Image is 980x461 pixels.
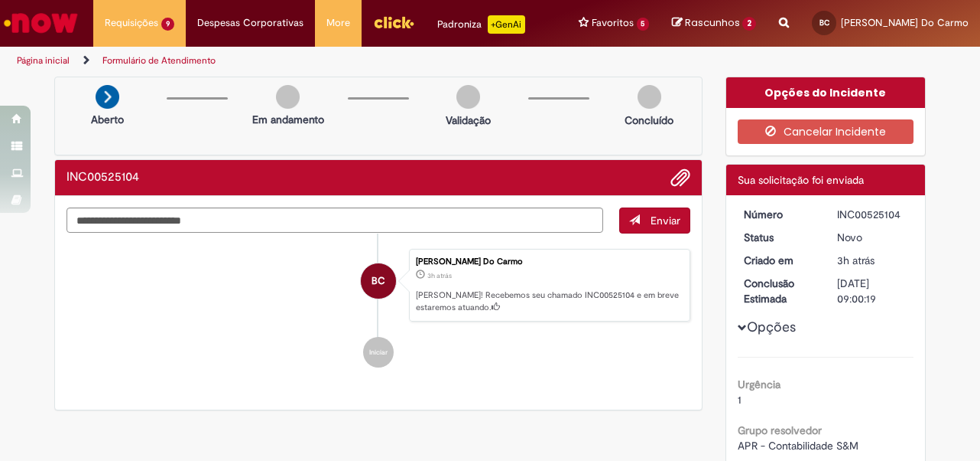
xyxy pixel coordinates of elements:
div: [PERSON_NAME] Do Carmo [416,257,682,266]
span: 1 [738,393,741,407]
h2: INC00525104 Histórico de tíquete [67,171,139,185]
span: 3h atrás [427,271,452,280]
span: Enviar [651,214,680,227]
b: Grupo resolvedor [738,423,822,437]
dt: Número [732,207,826,222]
time: 30/09/2025 16:00:19 [837,253,875,267]
span: Rascunhos [685,15,740,30]
span: APR - Contabilidade S&M [738,439,858,453]
ul: Trilhas de página [11,47,642,75]
textarea: Digite sua mensagem aqui... [67,208,603,233]
span: 3h atrás [837,253,875,267]
time: 30/09/2025 16:00:19 [427,271,452,280]
ul: Histórico de tíquete [67,234,690,384]
img: click_logo_yellow_360x200.png [373,11,414,34]
button: Enviar [619,208,690,234]
dt: Criado em [732,253,826,268]
div: INC00525104 [837,207,908,222]
dt: Status [732,230,826,245]
dt: Conclusão Estimada [732,276,826,306]
img: img-circle-grey.png [456,85,480,109]
p: Concluído [625,113,673,128]
span: Favoritos [592,15,634,31]
p: [PERSON_NAME]! Recebemos seu chamado INC00525104 e em breve estaremos atuando. [416,289,682,313]
button: Cancelar Incidente [738,119,914,144]
p: Em andamento [252,112,324,127]
span: [PERSON_NAME] Do Carmo [841,16,969,29]
div: Beatriz Stelle Bucallon Do Carmo [361,263,396,299]
a: Rascunhos [672,16,756,31]
p: +GenAi [488,15,525,34]
img: img-circle-grey.png [638,85,661,109]
span: 5 [637,18,650,31]
span: Despesas Corporativas [197,15,303,31]
img: img-circle-grey.png [276,85,300,109]
span: Sua solicitação foi enviada [738,173,864,187]
div: Opções do Incidente [726,77,926,108]
b: Urgência [738,378,780,391]
div: 30/09/2025 16:00:19 [837,253,908,268]
div: Padroniza [437,15,525,34]
span: BC [372,263,385,299]
div: [DATE] 09:00:19 [837,276,908,306]
p: Validação [446,113,491,128]
p: Aberto [91,112,124,127]
span: 9 [161,18,174,31]
img: arrow-next.png [96,85,119,109]
button: Adicionar anexos [670,168,690,188]
span: BC [819,18,829,28]
img: ServiceNow [2,8,80,38]
span: 2 [742,17,756,31]
li: Beatriz Stelle Bucallon Do Carmo [67,249,690,322]
a: Página inicial [17,54,70,67]
span: More [326,15,350,31]
span: Requisições [105,15,158,31]
a: Formulário de Atendimento [102,54,216,67]
div: Novo [837,230,908,245]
